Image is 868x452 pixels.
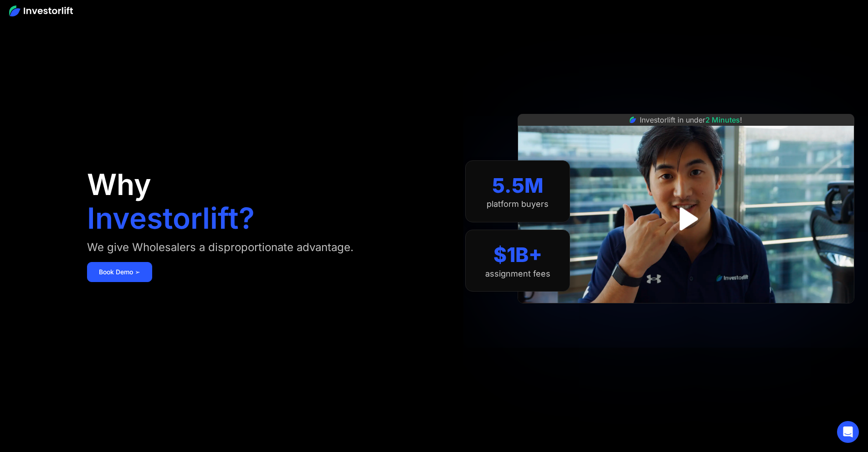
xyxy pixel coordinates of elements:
span: 2 Minutes [705,115,740,124]
div: assignment fees [485,269,550,279]
div: We give Wholesalers a disproportionate advantage. [87,240,354,255]
h1: Investorlift? [87,204,255,233]
div: Investorlift in under ! [640,114,742,125]
h1: Why [87,170,151,199]
div: $1B+ [493,243,542,267]
div: 5.5M [492,174,544,198]
div: platform buyers [487,199,549,209]
a: Book Demo ➢ [87,262,152,282]
a: open lightbox [666,199,706,239]
div: Open Intercom Messenger [837,421,859,443]
iframe: Customer reviews powered by Trustpilot [618,308,755,319]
